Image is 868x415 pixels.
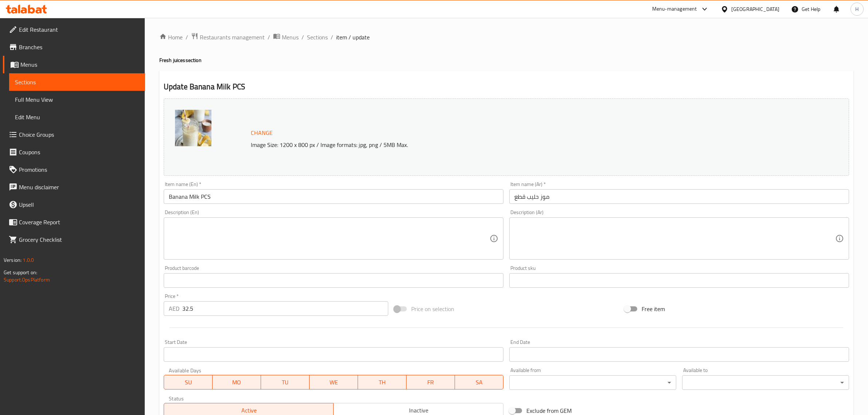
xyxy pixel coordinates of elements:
span: Exclude from GEM [526,406,572,415]
span: Coverage Report [19,218,139,226]
input: Please enter price [182,301,388,316]
input: Enter name Ar [509,189,849,204]
a: Support.OpsPlatform [4,275,50,284]
a: Menus [273,32,299,42]
h4: Fresh juices section [159,57,853,64]
button: MO [213,375,261,389]
div: Menu-management [652,5,697,13]
div: ​ [682,375,849,390]
span: Restaurants management [200,33,265,42]
span: Get support on: [4,268,37,277]
a: Menus [3,56,145,73]
span: MO [215,377,258,388]
span: Branches [19,43,139,51]
span: WE [312,377,355,388]
a: Menu disclaimer [3,178,145,196]
button: Change [248,125,276,140]
button: TH [358,375,406,389]
span: Full Menu View [15,95,139,104]
span: SA [458,377,501,388]
li: / [301,33,304,42]
span: Menu disclaimer [19,183,139,191]
a: Grocery Checklist [3,231,145,248]
span: Grocery Checklist [19,235,139,244]
h2: Update Banana Milk PCS [164,81,849,92]
span: Upsell [19,200,139,209]
a: Sections [307,33,328,42]
span: Menus [20,60,139,69]
button: SA [455,375,503,389]
input: Enter name En [164,189,503,204]
li: / [186,33,188,42]
input: Please enter product sku [509,273,849,288]
span: Menus [282,33,299,42]
a: Branches [3,38,145,56]
span: H [855,5,859,13]
span: 1.0.0 [23,255,34,265]
button: WE [310,375,358,389]
a: Full Menu View [9,91,145,108]
a: Restaurants management [191,32,265,42]
span: Version: [4,255,22,265]
span: TU [264,377,307,388]
span: Price on selection [411,305,454,313]
input: Please enter product barcode [164,273,503,288]
span: Sections [15,78,139,86]
img: Bannana_Milk638931109305233525.jpg [175,110,211,146]
li: / [268,33,270,42]
a: Promotions [3,161,145,178]
span: Choice Groups [19,130,139,139]
span: Free item [642,305,665,313]
span: Edit Menu [15,113,139,121]
span: item / update [336,33,370,42]
a: Upsell [3,196,145,213]
a: Sections [9,73,145,91]
span: SU [167,377,210,388]
p: Image Size: 1200 x 800 px / Image formats: jpg, png / 5MB Max. [248,140,745,149]
span: Edit Restaurant [19,25,139,34]
a: Edit Menu [9,108,145,126]
p: AED [169,304,179,313]
nav: breadcrumb [159,32,853,42]
div: ​ [509,375,676,390]
span: TH [361,377,404,388]
a: Coupons [3,143,145,161]
a: Coverage Report [3,213,145,231]
button: SU [164,375,213,389]
div: [GEOGRAPHIC_DATA] [731,5,779,13]
span: Coupons [19,148,139,156]
button: TU [261,375,310,389]
button: FR [406,375,455,389]
a: Edit Restaurant [3,21,145,38]
li: / [331,33,333,42]
span: Promotions [19,165,139,174]
a: Choice Groups [3,126,145,143]
span: FR [409,377,452,388]
a: Home [159,33,183,42]
span: Change [251,128,273,138]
